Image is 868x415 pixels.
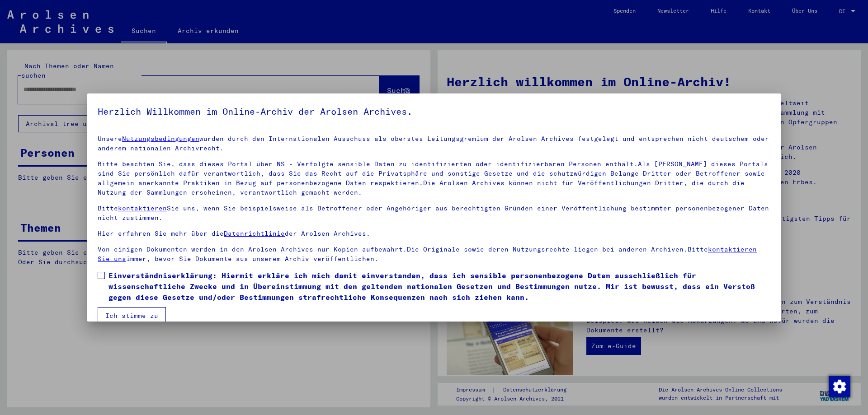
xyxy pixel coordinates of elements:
[122,135,199,143] a: Nutzungsbedingungen
[224,229,285,238] a: Datenrichtlinie
[829,376,850,397] img: Zustimmung ändern
[98,229,770,238] p: Hier erfahren Sie mehr über die der Arolsen Archives.
[98,307,166,324] button: Ich stimme zu
[98,159,770,197] p: Bitte beachten Sie, dass dieses Portal über NS - Verfolgte sensible Daten zu identifizierten oder...
[98,245,757,263] a: kontaktieren Sie uns
[118,204,167,212] a: kontaktieren
[108,270,770,303] span: Einverständniserklärung: Hiermit erkläre ich mich damit einverstanden, dass ich sensible personen...
[98,104,770,119] h5: Herzlich Willkommen im Online-Archiv der Arolsen Archives.
[98,245,770,264] p: Von einigen Dokumenten werden in den Arolsen Archives nur Kopien aufbewahrt.Die Originale sowie d...
[98,204,770,223] p: Bitte Sie uns, wenn Sie beispielsweise als Betroffener oder Angehöriger aus berechtigten Gründen ...
[98,134,770,153] p: Unsere wurden durch den Internationalen Ausschuss als oberstes Leitungsgremium der Arolsen Archiv...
